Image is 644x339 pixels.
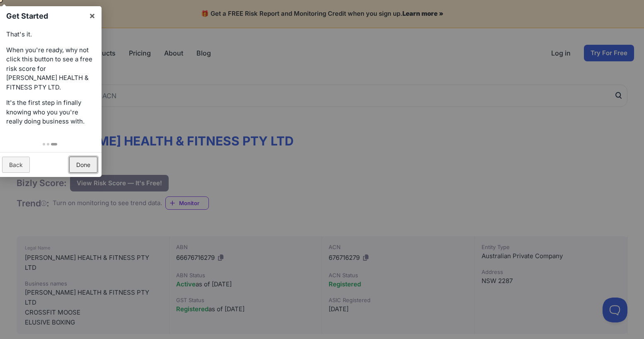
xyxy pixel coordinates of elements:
[6,46,93,92] p: When you're ready, why not click this button to see a free risk score for [PERSON_NAME] HEALTH & ...
[6,30,93,39] p: That's it.
[83,6,102,25] a: ×
[69,157,97,173] a: Done
[2,157,30,173] a: Back
[6,10,85,22] h1: Get Started
[6,98,93,126] p: It's the first step in finally knowing who you you're really doing business with.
